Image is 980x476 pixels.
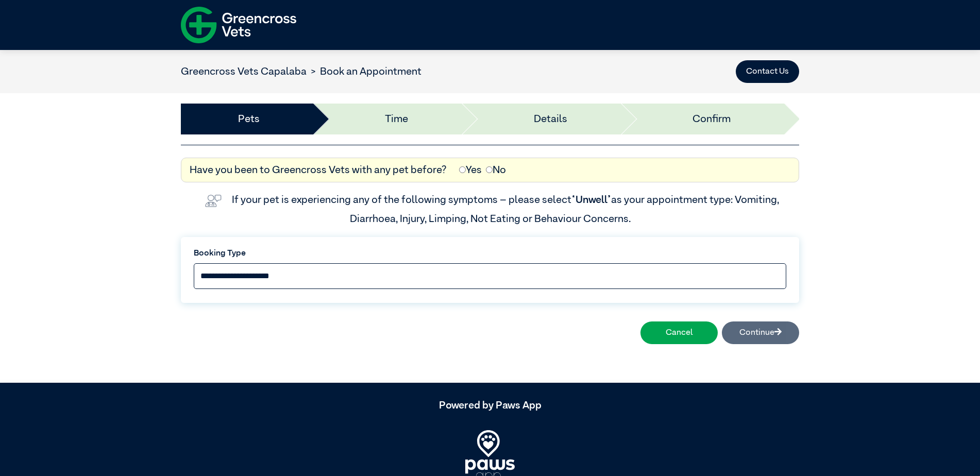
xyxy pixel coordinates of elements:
[181,3,296,47] img: f-logo
[232,195,781,224] label: If your pet is experiencing any of the following symptoms – please select as your appointment typ...
[181,64,421,79] nav: breadcrumb
[307,64,421,79] li: Book an Appointment
[459,162,482,178] label: Yes
[181,66,307,77] a: Greencross Vets Capalaba
[181,399,799,412] h5: Powered by Paws App
[736,60,799,83] button: Contact Us
[194,247,786,260] label: Booking Type
[190,162,447,178] label: Have you been to Greencross Vets with any pet before?
[640,321,718,344] button: Cancel
[571,195,611,205] span: “Unwell”
[201,191,226,211] img: vet
[486,162,506,178] label: No
[238,111,260,127] a: Pets
[459,166,466,173] input: Yes
[486,166,493,173] input: No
